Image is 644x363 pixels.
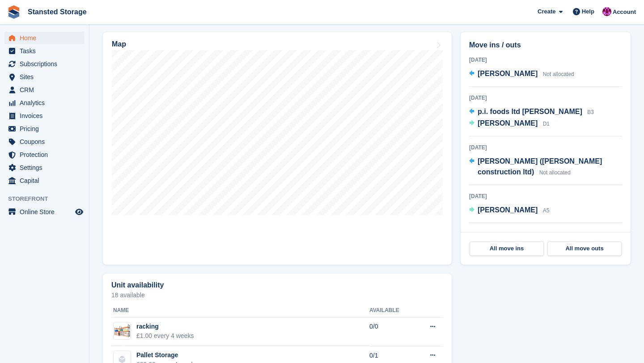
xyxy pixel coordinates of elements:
[469,40,622,51] h2: Move ins / outs
[4,174,85,187] a: menu
[20,122,73,135] span: Pricing
[4,206,85,218] a: menu
[111,281,164,289] h2: Unit availability
[4,110,85,122] a: menu
[136,331,194,341] div: £1.00 every 4 weeks
[20,84,73,96] span: CRM
[8,194,89,203] span: Storefront
[582,7,594,16] span: Help
[136,322,194,331] div: racking
[4,148,85,161] a: menu
[4,135,85,148] a: menu
[469,56,622,64] div: [DATE]
[20,45,73,57] span: Tasks
[478,157,602,176] span: [PERSON_NAME] ([PERSON_NAME] construction ltd)
[587,109,594,115] span: B3
[111,292,443,298] p: 18 available
[112,40,126,48] h2: Map
[543,71,574,77] span: Not allocated
[20,110,73,122] span: Invoices
[4,97,85,109] a: menu
[20,97,73,109] span: Analytics
[478,206,538,214] span: [PERSON_NAME]
[469,118,550,130] a: [PERSON_NAME] D1
[369,317,415,346] td: 0/0
[4,122,85,135] a: menu
[4,71,85,83] a: menu
[74,207,85,217] a: Preview store
[469,106,594,118] a: p.i. foods ltd [PERSON_NAME] B3
[20,58,73,70] span: Subscriptions
[478,70,538,77] span: [PERSON_NAME]
[4,161,85,174] a: menu
[4,45,85,57] a: menu
[469,94,622,102] div: [DATE]
[20,206,73,218] span: Online Store
[4,84,85,96] a: menu
[20,161,73,174] span: Settings
[4,58,85,70] a: menu
[20,135,73,148] span: Coupons
[469,192,622,200] div: [DATE]
[478,108,582,115] span: p.i. foods ltd [PERSON_NAME]
[103,32,452,265] a: Map
[114,322,131,339] img: racking.gif
[24,4,90,19] a: Stansted Storage
[20,32,73,44] span: Home
[543,207,550,214] span: A5
[478,119,538,127] span: [PERSON_NAME]
[613,8,636,17] span: Account
[20,148,73,161] span: Protection
[538,7,555,16] span: Create
[7,5,21,19] img: stora-icon-8386f47178a22dfd0bd8f6a31ec36ba5ce8667c1dd55bd0f319d3a0aa187defe.svg
[111,304,369,318] th: Name
[369,304,415,318] th: Available
[469,68,574,80] a: [PERSON_NAME] Not allocated
[136,350,197,360] div: Pallet Storage
[602,7,611,16] img: Jonathan Crick
[4,32,85,44] a: menu
[20,174,73,187] span: Capital
[20,71,73,83] span: Sites
[469,230,622,238] div: [DATE]
[469,205,549,216] a: [PERSON_NAME] A5
[547,241,622,256] a: All move outs
[469,156,622,178] a: [PERSON_NAME] ([PERSON_NAME] construction ltd) Not allocated
[469,144,622,152] div: [DATE]
[539,169,571,176] span: Not allocated
[543,121,550,127] span: D1
[470,241,544,256] a: All move ins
